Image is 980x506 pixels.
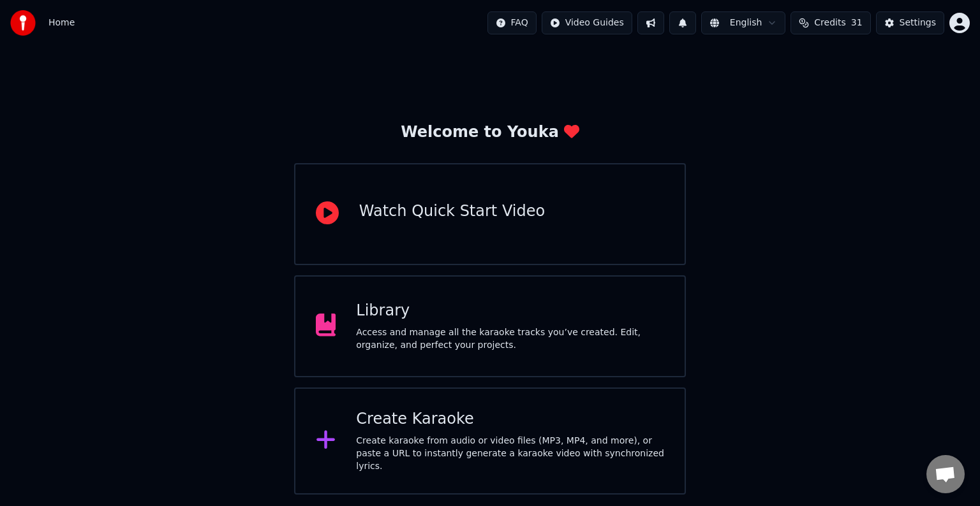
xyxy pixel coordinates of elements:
[356,435,664,473] div: Create karaoke from audio or video files (MP3, MP4, and more), or paste a URL to instantly genera...
[48,17,75,29] span: Home
[48,17,75,29] nav: breadcrumb
[10,10,36,36] img: youka
[401,122,579,143] div: Welcome to Youka
[851,17,863,29] span: 31
[900,17,936,29] div: Settings
[814,17,845,29] span: Credits
[791,11,870,34] button: Credits31
[356,409,664,430] div: Create Karaoke
[542,11,632,34] button: Video Guides
[359,201,545,222] div: Watch Quick Start Video
[926,455,965,493] div: Open chat
[356,301,664,321] div: Library
[876,11,944,34] button: Settings
[487,11,537,34] button: FAQ
[356,326,664,352] div: Access and manage all the karaoke tracks you’ve created. Edit, organize, and perfect your projects.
